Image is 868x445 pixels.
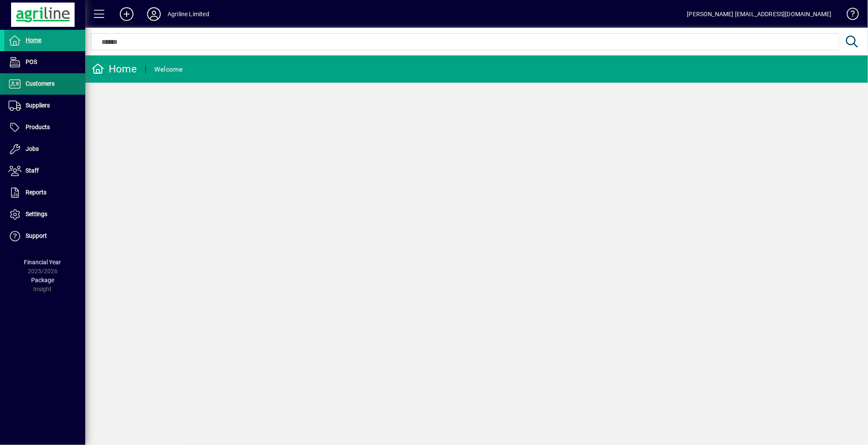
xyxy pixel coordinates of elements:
[4,182,85,203] a: Reports
[4,139,85,160] a: Jobs
[4,225,85,247] a: Support
[140,6,168,22] button: Profile
[113,6,140,22] button: Add
[154,63,183,76] div: Welcome
[4,95,85,116] a: Suppliers
[4,204,85,225] a: Settings
[26,58,37,65] span: POS
[26,167,39,174] span: Staff
[687,7,832,21] div: [PERSON_NAME] [EMAIL_ADDRESS][DOMAIN_NAME]
[26,102,50,109] span: Suppliers
[4,52,85,73] a: POS
[4,117,85,138] a: Products
[31,277,54,283] span: Package
[92,62,137,76] div: Home
[26,211,47,217] span: Settings
[26,232,47,239] span: Support
[24,259,61,266] span: Financial Year
[26,124,50,130] span: Products
[26,189,46,196] span: Reports
[4,73,85,95] a: Customers
[168,7,209,21] div: Agriline Limited
[26,80,55,87] span: Customers
[26,37,41,43] span: Home
[840,2,857,29] a: Knowledge Base
[4,160,85,182] a: Staff
[26,145,39,152] span: Jobs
